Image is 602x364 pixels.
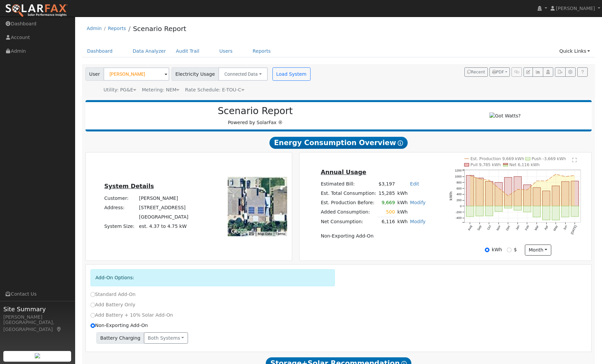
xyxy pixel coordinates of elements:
[488,179,490,181] circle: onclick=""
[139,224,187,229] span: est. 4.37 to 4.75 kW
[572,157,577,162] text: 
[524,185,531,206] rect: onclick=""
[171,45,204,57] a: Audit Trail
[489,112,521,119] img: Got Watts?
[563,225,568,231] text: Jun
[506,225,511,231] text: Dec
[527,189,528,191] circle: onclick=""
[104,86,136,93] div: Utility: PG&E
[144,332,188,344] button: Both systems
[552,206,560,220] rect: onclick=""
[456,181,461,184] text: 800
[172,67,219,81] span: Electricity Usage
[553,225,559,231] text: May
[5,4,68,18] img: SolarFax
[510,162,540,167] text: Net 6,116 kWh
[515,225,520,231] text: Jan
[495,206,503,212] rect: onclick=""
[276,232,285,236] a: Terms (opens in new tab)
[377,217,396,227] td: 6,116
[455,217,461,220] text: -400
[565,176,566,177] circle: onclick=""
[320,179,377,189] td: Estimated Bill:
[410,219,426,224] a: Modify
[554,45,595,57] a: Quick Links
[486,225,491,231] text: Oct
[320,217,377,227] td: Net Consumption:
[460,205,461,208] text: 0
[410,181,419,187] a: Edit
[525,225,530,231] text: Feb
[104,67,169,81] input: Select a User
[396,198,409,208] td: kWh
[320,208,377,217] td: Added Consumption:
[87,26,102,31] a: Admin
[85,67,104,81] span: User
[128,45,171,57] a: Data Analyzer
[479,178,480,179] circle: onclick=""
[249,232,254,236] button: Keyboard shortcuts
[103,222,138,231] td: System Size:
[35,353,40,358] img: retrieve
[534,225,539,231] text: Mar
[92,105,418,117] h2: Scenario Report
[514,206,522,211] rect: onclick=""
[90,312,173,319] label: Add Battery + 10% Solar Add-On
[485,206,493,216] rect: onclick=""
[138,194,190,203] td: [PERSON_NAME]
[3,305,71,314] span: Site Summary
[514,246,517,253] label: $
[543,67,553,77] button: Login As
[3,319,71,333] div: [GEOGRAPHIC_DATA], [GEOGRAPHIC_DATA]
[90,292,95,297] input: Standard Add-On
[103,194,138,203] td: Customer:
[466,175,474,206] rect: onclick=""
[508,195,509,197] circle: onclick=""
[90,322,148,329] label: Non-Exporting Add-On
[377,208,396,217] td: 500
[574,175,576,176] circle: onclick=""
[543,191,550,206] rect: onclick=""
[142,86,179,93] div: Metering: NEM
[477,225,482,231] text: Sep
[544,225,549,231] text: Apr
[456,193,461,196] text: 400
[269,137,408,149] span: Energy Consumption Overview
[104,183,154,190] u: System Details
[456,199,461,202] text: 200
[272,67,311,81] button: Load System
[138,212,190,222] td: [GEOGRAPHIC_DATA]
[552,186,560,206] rect: onclick=""
[476,178,483,206] rect: onclick=""
[320,198,377,208] td: Est. Production Before:
[562,181,569,206] rect: onclick=""
[524,67,533,77] button: Edit User
[90,301,136,308] label: Add Battery Only
[533,206,541,217] rect: onclick=""
[138,203,190,212] td: [STREET_ADDRESS]
[571,181,579,206] rect: onclick=""
[138,222,190,231] td: System Size
[229,228,251,236] img: Google
[455,169,461,172] text: 1200
[546,180,547,181] circle: onclick=""
[489,67,510,77] button: PDF
[469,175,471,176] circle: onclick=""
[533,188,541,206] rect: onclick=""
[90,313,95,318] input: Add Battery + 10% Solar Add-On
[562,206,569,217] rect: onclick=""
[96,332,144,344] span: Battery Charging
[377,189,396,198] td: 15,285
[214,45,238,57] a: Users
[543,206,550,220] rect: onclick=""
[466,206,474,217] rect: onclick=""
[485,181,493,206] rect: onclick=""
[495,183,503,206] rect: onclick=""
[517,189,519,190] circle: onclick=""
[467,225,472,231] text: Aug
[82,45,118,57] a: Dashboard
[229,228,251,236] a: Open this area in Google Maps (opens a new window)
[3,314,71,321] div: [PERSON_NAME]
[470,162,501,167] text: Pull 9,785 kWh
[90,323,95,328] input: Non-Exporting Add-On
